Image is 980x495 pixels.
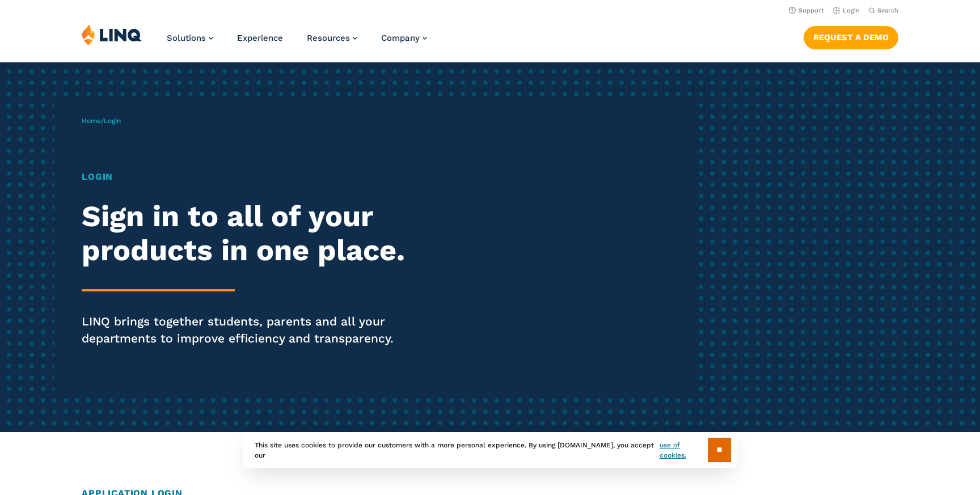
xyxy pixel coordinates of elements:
[833,7,860,14] a: Login
[877,7,898,14] span: Search
[104,117,121,125] span: Login
[82,24,142,45] img: LINQ | K‑12 Software
[82,170,459,184] h1: Login
[381,33,420,43] span: Company
[82,117,121,125] span: /
[789,7,824,14] a: Support
[804,26,898,49] a: Request a Demo
[307,33,357,43] a: Resources
[381,33,427,43] a: Company
[804,24,898,49] nav: Button Navigation
[82,117,101,125] a: Home
[82,200,459,268] h2: Sign in to all of your products in one place.
[307,33,350,43] span: Resources
[869,6,898,15] button: Open Search Bar
[660,440,708,460] a: use of cookies.
[167,33,213,43] a: Solutions
[167,33,206,43] span: Solutions
[82,313,459,347] p: LINQ brings together students, parents and all your departments to improve efficiency and transpa...
[167,24,427,61] nav: Primary Navigation
[237,33,283,43] a: Experience
[243,432,737,468] div: This site uses cookies to provide our customers with a more personal experience. By using [DOMAIN...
